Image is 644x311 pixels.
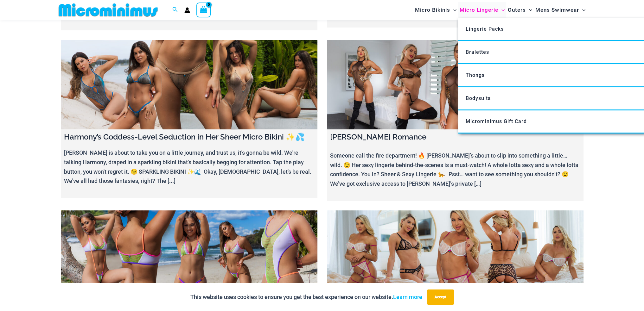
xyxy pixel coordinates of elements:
[579,2,585,18] span: Menu Toggle
[534,2,587,18] a: Mens SwimwearMenu ToggleMenu Toggle
[184,7,190,13] a: Account icon link
[412,1,588,19] nav: Site Navigation
[64,148,314,186] p: [PERSON_NAME] is about to take you on a little journey, and trust us, it's gonna be wild. We're t...
[413,2,458,18] a: Micro BikinisMenu ToggleMenu Toggle
[415,2,450,18] span: Micro Bikinis
[61,210,317,300] a: MUST-SEE! 👀 Jadey’s Bold Mesh Micro Bikini
[450,2,456,18] span: Menu Toggle
[61,40,317,130] a: Harmony’s Goddess-Level Seduction in Her Sheer Micro Bikini ✨💦
[56,3,160,17] img: MM SHOP LOGO FLAT
[393,294,422,300] a: Learn more
[330,151,580,189] p: Someone call the fire department! 🔥 [PERSON_NAME]’s about to slip into something a little… wild. ...
[466,49,489,55] span: Bralettes
[466,26,504,32] span: Lingerie Packs
[535,2,579,18] span: Mens Swimwear
[427,289,454,305] button: Accept
[458,2,506,18] a: Micro LingerieMenu ToggleMenu Toggle
[330,133,580,142] h4: [PERSON_NAME] Romance
[327,40,583,130] a: Ilana Savage Romance
[190,292,422,302] p: This website uses cookies to ensure you get the best experience on our website.
[466,72,485,78] span: Thongs
[466,95,491,101] span: Bodysuits
[460,2,498,18] span: Micro Lingerie
[498,2,505,18] span: Menu Toggle
[508,2,526,18] span: Outers
[506,2,534,18] a: OutersMenu ToggleMenu Toggle
[196,3,211,17] a: View Shopping Cart, empty
[526,2,532,18] span: Menu Toggle
[466,118,527,124] span: Microminimus Gift Card
[64,133,314,142] h4: Harmony’s Goddess-Level Seduction in Her Sheer Micro Bikini ✨💦
[172,6,178,14] a: Search icon link
[327,210,583,300] a: Ilana’s Micro Lingerie Surprise: Double the Seduction, Double the Fun 💦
